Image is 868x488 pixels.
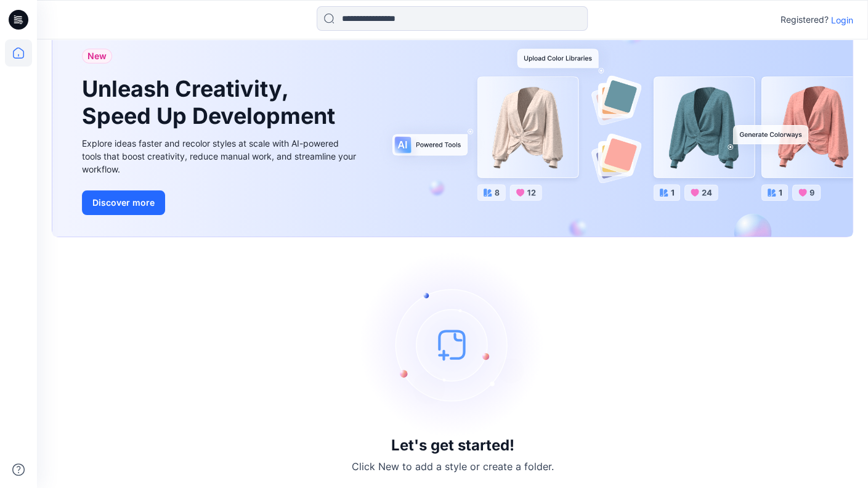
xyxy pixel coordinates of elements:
[781,12,829,27] p: Registered?
[831,14,853,26] p: Login
[391,437,514,454] h3: Let's get started!
[82,76,341,129] h1: Unleash Creativity, Speed Up Development
[82,137,359,176] div: Explore ideas faster and recolor styles at scale with AI-powered tools that boost creativity, red...
[352,459,554,474] p: Click New to add a style or create a folder.
[82,190,359,215] a: Discover more
[360,252,545,437] img: empty-state-image.svg
[82,190,165,215] button: Discover more
[87,49,107,63] span: New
